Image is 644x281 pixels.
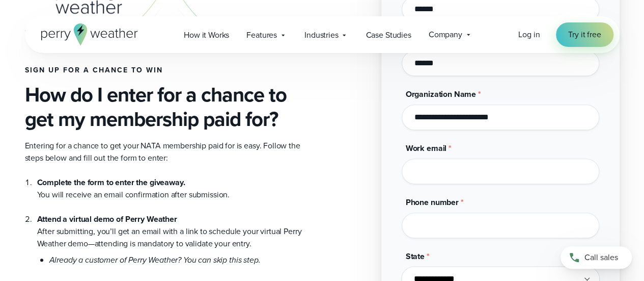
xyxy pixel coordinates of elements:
span: Case Studies [366,29,411,41]
li: You will receive an email confirmation after submission. [37,176,314,201]
span: Work email [406,142,446,154]
p: Entering for a chance to get your NATA membership paid for is easy. Follow the steps below and fi... [25,140,314,164]
span: How it Works [184,29,229,41]
strong: Complete the form to enter the giveaway. [37,176,185,188]
a: Log in [518,29,540,41]
span: Try it free [568,29,601,41]
span: Features [246,29,277,41]
span: Call sales [584,251,618,264]
span: Phone number [406,196,459,208]
span: Industries [304,29,338,41]
span: State [406,250,425,262]
strong: Attend a virtual demo of Perry Weather [37,213,177,225]
em: Already a customer of Perry Weather? You can skip this step. [49,254,261,266]
a: Call sales [561,246,632,269]
a: Try it free [556,22,613,47]
li: After submitting, you’ll get an email with a link to schedule your virtual Perry Weather demo—att... [37,201,314,266]
a: How it Works [175,24,238,45]
span: Organization Name [406,88,476,100]
h3: How do I enter for a chance to get my membership paid for? [25,83,314,132]
span: Company [429,29,462,41]
a: Case Studies [357,24,419,45]
span: Log in [518,29,540,40]
h4: Sign up for a chance to win [25,66,314,74]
